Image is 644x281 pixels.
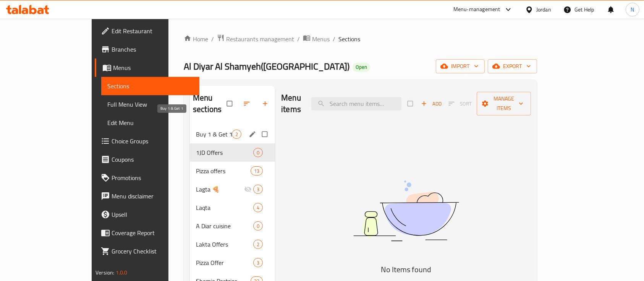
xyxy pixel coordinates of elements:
[112,210,193,219] span: Upsell
[184,34,537,44] nav: breadcrumb
[95,268,114,278] span: Version:
[311,263,502,276] h5: No Items found
[477,92,531,115] button: Manage items
[536,5,551,14] div: Jordan
[95,187,199,205] a: Menu disclaimer
[311,160,502,262] img: dish.svg
[338,34,360,44] span: Sections
[251,166,263,175] div: items
[196,221,253,231] span: A Diar cuisine
[190,198,275,217] div: Laqta4
[442,62,479,71] span: import
[95,205,199,224] a: Upsell
[436,59,485,73] button: import
[116,268,128,278] span: 1.0.0
[107,118,193,127] span: Edit Menu
[193,92,227,115] h2: Menu sections
[631,5,634,14] span: N
[95,40,199,58] a: Branches
[95,132,199,150] a: Choice Groups
[196,166,251,175] span: Pizza offers
[196,130,232,139] span: Buy 1 & Get 1
[112,228,193,237] span: Coverage Report
[254,186,262,193] span: 3
[190,217,275,235] div: A Diar cuisine0
[257,95,275,112] button: Add section
[190,235,275,253] div: Lakta Offers2
[190,162,275,180] div: Pizza offers13
[107,81,193,91] span: Sections
[244,185,252,193] svg: Inactive section
[190,125,275,143] div: Buy 1 & Get 12edit
[196,148,253,157] span: 1JD Offers
[107,100,193,109] span: Full Menu View
[311,97,401,110] input: search
[232,130,241,139] div: items
[112,155,193,164] span: Coupons
[222,96,238,111] span: Select all sections
[211,34,214,44] li: /
[226,34,294,44] span: Restaurants management
[494,62,531,71] span: export
[113,63,193,72] span: Menus
[238,95,257,112] span: Sort sections
[112,247,193,256] span: Grocery Checklist
[190,180,275,198] div: Lagta 🍕3
[112,173,193,182] span: Promotions
[190,253,275,272] div: Pizza Offer3
[253,148,263,157] div: items
[95,58,199,77] a: Menus
[253,203,263,212] div: items
[254,149,262,156] span: 0
[253,240,263,249] div: items
[190,143,275,162] div: 1JD Offers0
[95,224,199,242] a: Coverage Report
[419,98,443,110] button: Add
[281,92,302,115] h2: Menu items
[196,203,253,212] span: Laqta
[112,45,193,54] span: Branches
[254,259,262,266] span: 3
[253,258,263,267] div: items
[248,129,259,139] button: edit
[488,59,537,73] button: export
[253,221,263,231] div: items
[483,94,525,113] span: Manage items
[196,185,244,194] span: Lagta 🍕
[101,114,199,132] a: Edit Menu
[101,95,199,114] a: Full Menu View
[251,167,262,175] span: 13
[95,22,199,40] a: Edit Restaurant
[184,58,350,75] span: Al Diyar Al Shamyeh([GEOGRAPHIC_DATA])
[112,136,193,146] span: Choice Groups
[95,150,199,169] a: Coupons
[112,26,193,36] span: Edit Restaurant
[254,223,262,230] span: 0
[254,204,262,211] span: 4
[353,63,370,72] div: Open
[297,34,300,44] li: /
[101,77,199,95] a: Sections
[421,99,442,108] span: Add
[217,34,294,44] a: Restaurants management
[112,192,193,201] span: Menu disclaimer
[254,241,262,248] span: 2
[419,98,443,110] span: Add item
[95,242,199,260] a: Grocery Checklist
[303,34,330,44] a: Menus
[453,5,500,14] div: Menu-management
[443,98,477,110] span: Sort items
[95,169,199,187] a: Promotions
[253,185,263,194] div: items
[353,64,370,70] span: Open
[196,258,253,267] span: Pizza Offer
[196,240,253,249] span: Lakta Offers
[312,34,330,44] span: Menus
